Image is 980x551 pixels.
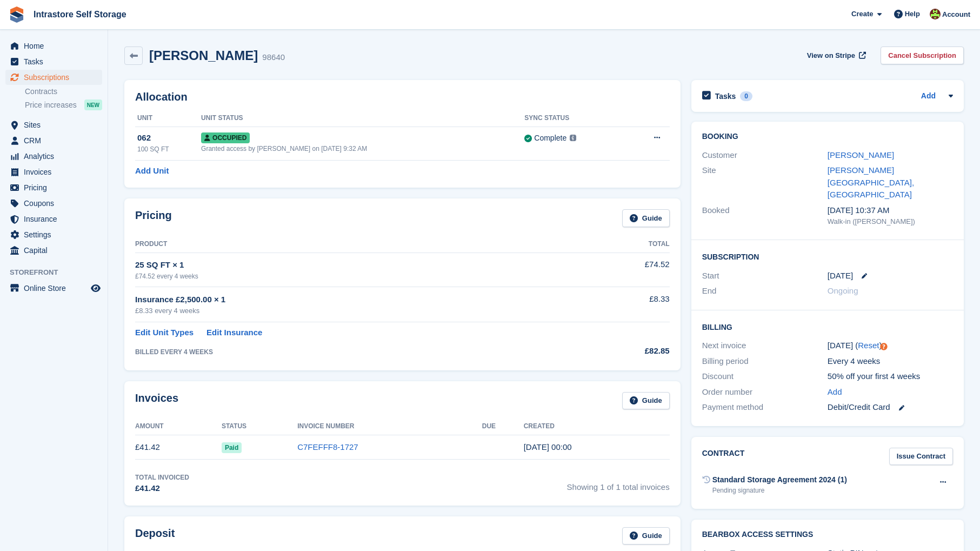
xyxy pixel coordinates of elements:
[828,216,953,227] div: Walk-in ([PERSON_NAME])
[828,270,853,282] time: 2025-08-09 23:00:00 UTC
[582,345,669,357] div: £82.85
[206,327,262,339] a: Edit Insurance
[5,227,102,242] a: menu
[10,267,108,278] span: Storefront
[135,294,582,306] div: Insurance £2,500.00 × 1
[582,287,669,322] td: £8.33
[25,99,102,111] a: Price increases NEW
[201,132,250,143] span: Occupied
[702,164,828,201] div: Site
[715,91,736,101] h2: Tasks
[135,110,201,127] th: Unit
[889,448,953,466] a: Issue Contract
[828,386,842,399] a: Add
[828,401,953,414] div: Debit/Credit Card
[5,281,102,296] a: menu
[222,442,242,453] span: Paid
[297,442,358,452] a: C7FEFFF8-1727
[524,442,572,452] time: 2025-08-09 23:00:41 UTC
[135,527,175,545] h2: Deposit
[135,259,582,271] div: 25 SQ FT × 1
[135,482,189,495] div: £41.42
[25,87,102,97] a: Contracts
[135,165,169,177] a: Add Unit
[135,435,222,460] td: £41.42
[5,117,102,132] a: menu
[828,355,953,368] div: Every 4 weeks
[702,448,745,466] h2: Contract
[135,271,582,281] div: £74.52 every 4 weeks
[24,227,89,242] span: Settings
[570,135,576,141] img: icon-info-grey-7440780725fd019a000dd9b08b2336e03edf1995a4989e88bcd33f0948082b44.svg
[135,91,670,103] h2: Allocation
[5,54,102,69] a: menu
[702,149,828,162] div: Customer
[135,347,582,357] div: BILLED EVERY 4 WEEKS
[135,327,194,339] a: Edit Unit Types
[803,47,868,64] a: View on Stripe
[135,209,172,227] h2: Pricing
[851,9,873,19] span: Create
[807,50,855,61] span: View on Stripe
[702,355,828,368] div: Billing period
[702,370,828,383] div: Discount
[24,38,89,54] span: Home
[881,47,964,64] a: Cancel Subscription
[135,236,582,253] th: Product
[702,530,953,539] h2: BearBox Access Settings
[89,282,102,295] a: Preview store
[942,9,970,20] span: Account
[135,418,222,435] th: Amount
[5,211,102,227] a: menu
[24,180,89,195] span: Pricing
[582,253,669,287] td: £74.52
[828,204,953,217] div: [DATE] 10:37 AM
[149,48,258,63] h2: [PERSON_NAME]
[622,209,670,227] a: Guide
[297,418,482,435] th: Invoice Number
[5,164,102,180] a: menu
[24,281,89,296] span: Online Store
[828,286,858,295] span: Ongoing
[5,38,102,54] a: menu
[740,91,752,101] div: 0
[5,196,102,211] a: menu
[482,418,524,435] th: Due
[702,132,953,141] h2: Booking
[712,474,847,486] div: Standard Storage Agreement 2024 (1)
[5,149,102,164] a: menu
[828,340,953,352] div: [DATE] ( )
[262,51,285,64] div: 98640
[702,285,828,297] div: End
[622,392,670,410] a: Guide
[84,99,102,110] div: NEW
[712,486,847,495] div: Pending signature
[702,204,828,227] div: Booked
[24,196,89,211] span: Coupons
[137,144,201,154] div: 100 SQ FT
[524,110,625,127] th: Sync Status
[702,340,828,352] div: Next invoice
[24,133,89,148] span: CRM
[201,110,524,127] th: Unit Status
[24,117,89,132] span: Sites
[582,236,669,253] th: Total
[858,341,879,350] a: Reset
[702,251,953,262] h2: Subscription
[24,70,89,85] span: Subscriptions
[29,5,131,23] a: Intrastore Self Storage
[5,243,102,258] a: menu
[905,9,920,19] span: Help
[24,149,89,164] span: Analytics
[24,243,89,258] span: Capital
[222,418,297,435] th: Status
[137,132,201,144] div: 062
[702,386,828,399] div: Order number
[135,306,582,316] div: £8.33 every 4 weeks
[135,473,189,482] div: Total Invoiced
[5,70,102,85] a: menu
[524,418,670,435] th: Created
[828,370,953,383] div: 50% off your first 4 weeks
[828,165,914,199] a: [PERSON_NAME][GEOGRAPHIC_DATA], [GEOGRAPHIC_DATA]
[5,133,102,148] a: menu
